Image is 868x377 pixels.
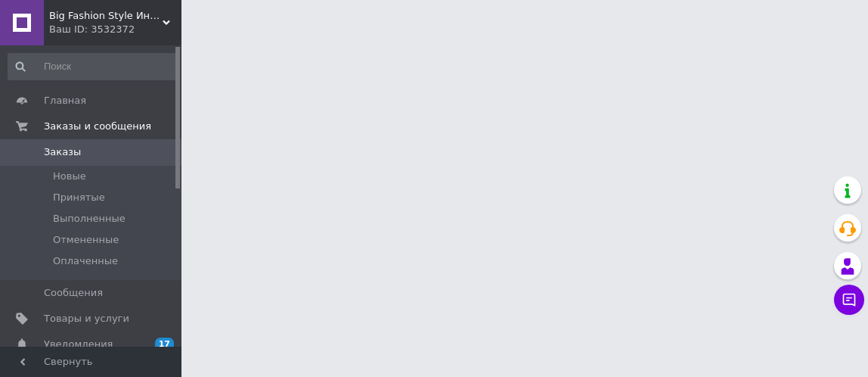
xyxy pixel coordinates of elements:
span: Big Fashion Style Интернет-магазин женской одежды больших размеров [49,9,163,23]
span: Товары и услуги [44,312,129,326]
span: Заказы и сообщения [44,120,151,133]
span: Сообщения [44,286,103,300]
span: Отмененные [53,233,119,247]
span: Принятые [53,191,105,204]
span: Главная [44,94,86,107]
span: Уведомления [44,338,113,351]
div: Ваш ID: 3532372 [49,23,181,36]
span: Выполненные [53,212,126,226]
input: Поиск [8,53,178,80]
button: Чат с покупателем [834,285,864,315]
span: Оплаченные [53,254,118,268]
span: Заказы [44,145,81,159]
span: 17 [155,338,174,351]
span: Новые [53,170,86,183]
